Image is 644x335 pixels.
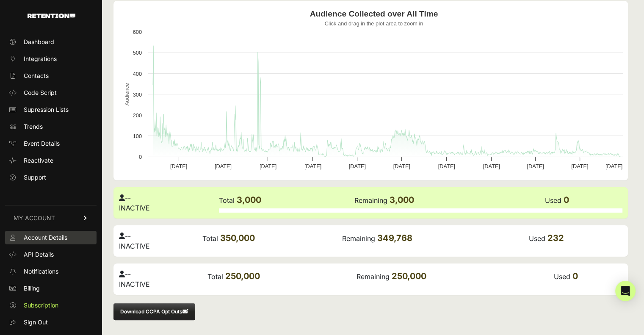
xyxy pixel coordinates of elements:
label: Total [207,272,223,281]
span: Trends [24,122,43,131]
text: [DATE] [215,163,232,169]
text: Click and drag in the plot area to zoom in [325,20,423,27]
text: [DATE] [393,163,410,169]
td: INACTIVE [119,230,202,252]
span: Supression Lists [24,105,69,114]
a: API Details [5,248,97,261]
div: -- [119,269,207,279]
span: Dashboard [24,38,54,46]
button: Download CCPA Opt Outs [113,303,195,320]
td: INACTIVE [119,269,207,290]
a: Dashboard [5,35,97,49]
a: Trends [5,120,97,133]
text: 400 [133,71,142,77]
span: 0 [564,195,569,205]
span: 0 [572,271,578,281]
text: [DATE] [304,163,321,169]
label: Used [545,196,561,205]
a: Reactivate [5,154,97,167]
span: 232 [547,233,564,243]
span: Sign Out [24,318,48,327]
text: [DATE] [605,163,622,169]
label: Used [553,272,570,281]
text: 100 [133,133,142,139]
text: [DATE] [527,163,544,169]
span: API Details [24,250,54,259]
span: Event Details [24,139,60,148]
span: Subscription [24,301,58,310]
div: -- [119,231,202,241]
a: Account Details [5,231,97,244]
text: Audience Collected over All Time [310,9,438,18]
text: [DATE] [260,163,276,169]
a: Sign Out [5,316,97,329]
span: Reactivate [24,156,53,165]
a: Event Details [5,137,97,150]
text: 300 [133,91,142,98]
a: Supression Lists [5,103,97,116]
a: Notifications [5,265,97,278]
label: Used [529,234,545,243]
span: 349,768 [377,233,412,243]
a: Contacts [5,69,97,83]
span: Account Details [24,233,67,242]
td: INACTIVE [119,192,218,213]
text: 0 [139,154,142,160]
span: MY ACCOUNT [14,214,55,222]
label: Remaining [342,234,375,243]
text: 600 [133,29,142,35]
a: Support [5,171,97,184]
text: Audience [124,83,130,105]
text: [DATE] [170,163,187,169]
span: Notifications [24,267,58,276]
img: Retention.com [28,14,75,18]
span: Contacts [24,72,49,80]
span: Integrations [24,55,57,63]
a: Subscription [5,299,97,312]
div: -- [119,193,218,203]
div: Open Intercom Messenger [615,281,636,301]
text: [DATE] [438,163,455,169]
text: [DATE] [349,163,366,169]
a: MY ACCOUNT [5,205,97,231]
text: [DATE] [571,163,588,169]
svg: Audience Collected over All Time [119,6,629,175]
span: 3,000 [237,195,261,205]
span: Code Script [24,89,57,97]
label: Remaining [354,196,387,205]
text: [DATE] [483,163,500,169]
text: 500 [133,50,142,56]
label: Total [202,234,218,243]
span: 250,000 [392,271,426,281]
span: 3,000 [390,195,414,205]
span: Billing [24,284,40,293]
text: 200 [133,112,142,119]
span: 250,000 [225,271,260,281]
span: Support [24,173,46,182]
label: Total [219,196,235,205]
a: Integrations [5,52,97,66]
label: Remaining [357,272,390,281]
span: 350,000 [220,233,255,243]
a: Code Script [5,86,97,100]
a: Billing [5,282,97,295]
